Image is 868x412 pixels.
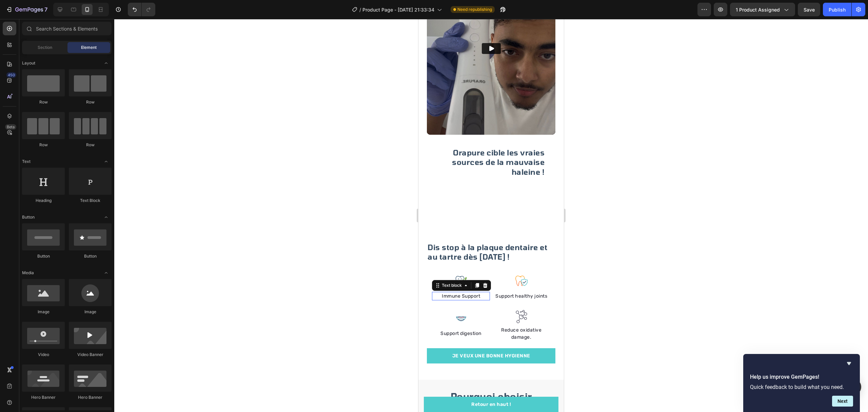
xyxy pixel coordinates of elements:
[3,3,51,16] button: 7
[34,254,51,270] img: 495611768014373769-102daaca-9cf2-4711-8f44-7b8313c0763d.svg
[22,352,65,358] div: Video
[22,142,65,148] div: Row
[96,291,110,305] img: 495611768014373769-1cbd2799-6668-40fe-84ba-e8b6c9135f18.svg
[22,22,112,35] input: Search Sections & Elements
[22,214,35,220] span: Button
[6,72,16,78] div: 450
[53,382,93,389] p: Retour en haut !
[736,6,780,13] span: 1 product assigned
[128,3,155,16] div: Undo/Redo
[69,309,112,315] div: Image
[38,44,52,51] span: Section
[69,253,112,259] div: Button
[730,3,795,16] button: 1 product assigned
[22,158,31,165] span: Text
[69,352,112,358] div: Video Banner
[75,274,131,281] p: Support healthy joints
[34,333,112,340] p: JE VEUX UNE BONNE HYGIENNE
[75,307,131,322] p: Reduce oxidative damage.
[44,5,47,14] p: 7
[823,3,851,16] button: Publish
[22,394,65,400] div: Hero Banner
[8,329,137,344] a: JE VEUX UNE BONNE HYGIENNE
[457,6,492,13] span: Need republishing
[22,99,65,105] div: Row
[359,6,361,13] span: /
[101,58,112,69] span: Toggle open
[69,394,112,400] div: Hero Banner
[95,254,112,270] img: 495611768014373769-d4ab8aed-d63a-4024-af0b-f0a1f434b09a.svg
[101,212,112,223] span: Toggle open
[69,198,112,204] div: Text Block
[101,267,112,278] span: Toggle open
[69,142,112,148] div: Row
[5,378,140,393] button: <p>Retour en haut !</p>
[8,223,137,243] h2: Dis stop à la plaque dentaire et au tartre dès [DATE] !
[845,359,853,368] button: Hide survey
[22,309,65,315] div: Image
[22,60,35,66] span: Layout
[63,24,82,35] button: Play
[804,7,815,13] span: Save
[750,373,853,381] h2: Help us improve GemPages!
[81,44,97,51] span: Element
[798,3,820,16] button: Save
[750,359,853,407] div: Help us improve GemPages!
[362,6,434,13] span: Product Page - [DATE] 21:33:34
[5,124,16,130] div: Beta
[34,291,51,308] img: 495611768014373769-1841055a-c466-405c-aa1d-460d2394428c.svg
[418,19,564,412] iframe: Design area
[14,274,71,281] p: Immune Support
[832,396,853,407] button: Next question
[750,384,853,390] p: Quick feedback to build what you need.
[69,99,112,105] div: Row
[829,6,846,13] div: Publish
[22,198,65,204] div: Heading
[14,311,71,318] p: Support digestion
[22,270,34,276] span: Media
[22,253,65,259] div: Button
[22,263,45,269] div: Text block
[101,156,112,167] span: Toggle open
